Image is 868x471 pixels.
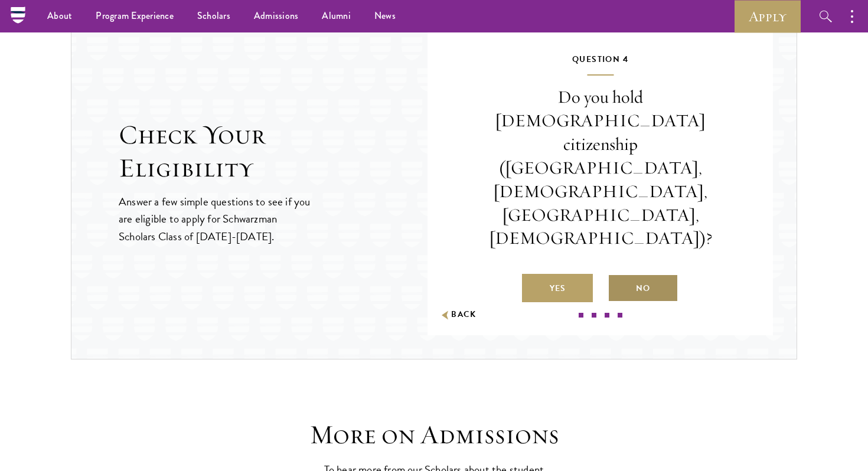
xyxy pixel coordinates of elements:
h5: Question 4 [463,52,738,76]
h3: More on Admissions [251,418,617,452]
h2: Check Your Eligibility [119,119,428,185]
p: Do you hold [DEMOGRAPHIC_DATA] citizenship ([GEOGRAPHIC_DATA], [DEMOGRAPHIC_DATA], [GEOGRAPHIC_DA... [463,86,738,250]
p: Answer a few simple questions to see if you are eligible to apply for Schwarzman Scholars Class o... [119,193,312,244]
label: Yes [522,274,593,302]
label: No [608,274,678,302]
button: Back [439,309,477,321]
